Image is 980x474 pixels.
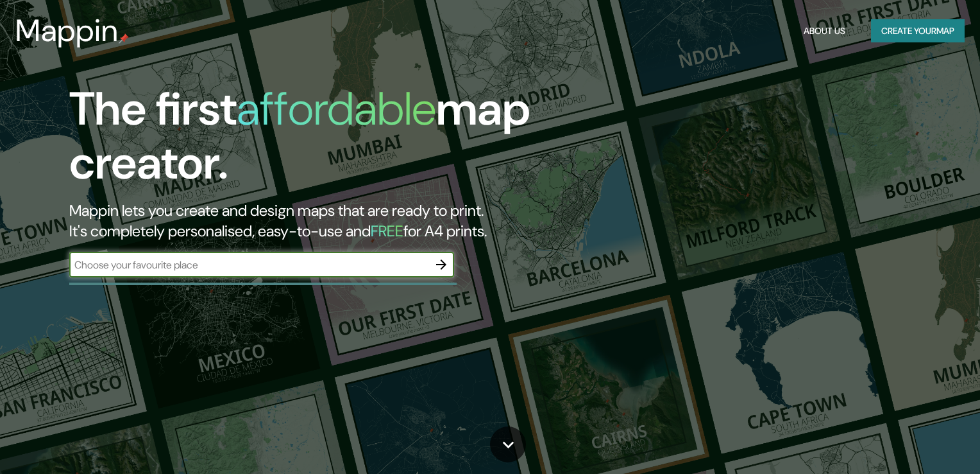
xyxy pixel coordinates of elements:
img: mappin-pin [119,33,129,44]
h3: Mappin [15,13,119,49]
h1: The first map creator. [69,82,559,200]
button: About Us [798,19,850,43]
h2: Mappin lets you create and design maps that are ready to print. It's completely personalised, eas... [69,200,559,241]
h5: FREE [371,221,403,241]
h1: affordable [237,79,436,139]
button: Create yourmap [871,19,965,43]
input: Choose your favourite place [69,258,428,272]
